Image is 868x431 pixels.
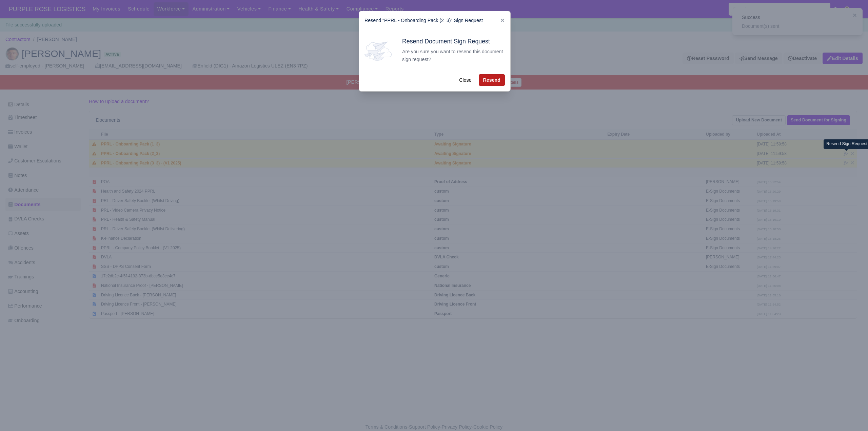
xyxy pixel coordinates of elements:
h5: Resend Document Sign Request [402,38,505,45]
div: Are you sure you want to resend this document sign request? [402,48,505,63]
button: Resend [479,74,505,86]
button: Close [455,74,476,86]
div: Resend "PPRL - Onboarding Pack (2_3)" Sign Request [359,11,510,30]
iframe: Chat Widget [834,398,868,431]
